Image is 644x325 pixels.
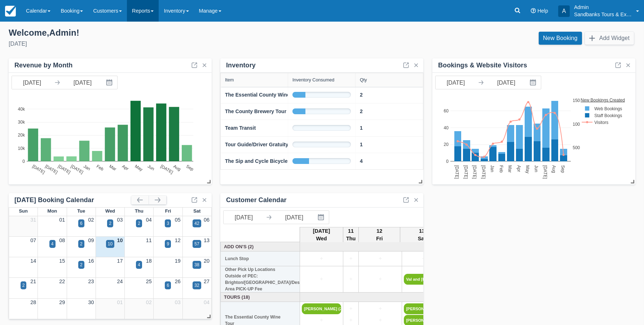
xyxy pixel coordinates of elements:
div: Revenue by Month [14,61,72,70]
a: The Essential County Wine Tour [225,91,302,99]
a: [PERSON_NAME] (2) [302,303,341,314]
a: 01 [117,299,123,305]
div: 42 [194,220,199,227]
a: + [361,255,400,263]
div: Customer Calendar [226,196,287,204]
a: + [302,316,341,324]
a: [PERSON_NAME] and [PERSON_NAME] (2) [404,303,443,314]
span: Sat [193,208,200,214]
span: Wed [105,208,115,214]
a: 31 [30,217,36,223]
a: 12 [175,237,181,243]
div: 57 [194,241,199,247]
div: A [558,5,570,17]
i: Help [531,8,536,13]
a: Team Transit [225,124,256,132]
a: 09 [88,237,94,243]
a: 30 [88,299,94,305]
a: 1 [360,141,363,148]
input: Start Date [12,76,52,89]
a: 18 [146,258,152,264]
div: [DATE] [9,40,316,48]
a: + [361,316,400,324]
div: 4 [51,241,54,247]
a: 07 [30,237,36,243]
button: Interact with the calendar and add the check-in date for your trip. [314,211,329,224]
a: 24 [117,279,123,284]
input: End Date [274,211,314,224]
div: Inventory [226,61,256,70]
span: Sun [19,208,27,214]
a: + [302,275,341,283]
div: Bookings & Website Visitors [438,61,527,70]
a: 21 [30,279,36,284]
a: 02 [146,299,152,305]
img: checkfront-main-nav-mini-logo.png [5,6,16,17]
div: Qty [360,77,367,83]
a: + [302,255,341,263]
a: + [361,305,400,313]
div: 32 [194,282,199,289]
div: 2 [80,262,83,268]
div: 4 [138,262,140,268]
a: 16 [88,258,94,264]
a: + [361,275,400,283]
a: 03 [175,299,181,305]
button: Interact with the calendar and add the check-in date for your trip. [103,76,117,89]
a: Val and [PERSON_NAME] [404,274,443,285]
strong: The County Brewery Tour [225,108,286,114]
a: 10 [117,237,123,243]
p: Sandbanks Tours & Experiences [574,11,632,18]
a: 4 [360,157,363,165]
strong: The Essential County Wine Tour [225,92,302,98]
a: 11 [146,237,152,243]
a: 28 [30,299,36,305]
a: 25 [146,279,152,284]
a: + [404,255,443,263]
a: + [345,255,357,263]
a: 14 [30,258,36,264]
th: [DATE] Wed [300,227,343,243]
div: Item [225,77,234,83]
input: End Date [62,76,103,89]
span: Tue [77,208,85,214]
strong: 2 [360,92,363,98]
a: 23 [88,279,94,284]
div: 9 [167,241,169,247]
a: 29 [59,299,65,305]
input: Start Date [224,211,264,224]
strong: 2 [360,108,363,114]
div: 6 [80,220,83,227]
div: 10 [108,241,113,247]
a: Add On's (2) [222,243,298,250]
a: 08 [59,237,65,243]
div: Welcome , Admin ! [9,27,316,38]
th: Other Pick Up Locations Outside of PEC: Brighton/[GEOGRAPHIC_DATA]/Deseronto/[GEOGRAPHIC_DATA] Ar... [221,266,300,293]
a: 15 [59,258,65,264]
strong: 1 [360,125,363,131]
div: 2 [138,220,140,227]
a: 2 [360,108,363,115]
p: Admin [574,4,632,11]
a: The Sip and Cycle Bicycle Tour [225,157,300,165]
a: 05 [175,217,181,223]
span: Fri [165,208,171,214]
div: 6 [167,282,169,289]
span: Help [537,8,548,14]
div: 2 [80,241,83,247]
div: Inventory Consumed [292,77,334,83]
div: 38 [194,262,199,268]
th: Lunch Stop [221,251,300,266]
strong: Tour Guide/Driver Gratuity (no HST) [225,142,311,147]
a: 20 [204,258,209,264]
a: New Booking [539,32,582,45]
a: 01 [59,217,65,223]
a: The County Brewery Tour [225,108,286,115]
div: [DATE] Booking Calendar [14,196,131,204]
a: 02 [88,217,94,223]
a: 04 [146,217,152,223]
a: 2 [360,91,363,99]
a: 06 [204,217,209,223]
button: Interact with the calendar and add the check-in date for your trip. [526,76,541,89]
strong: Team Transit [225,125,256,131]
